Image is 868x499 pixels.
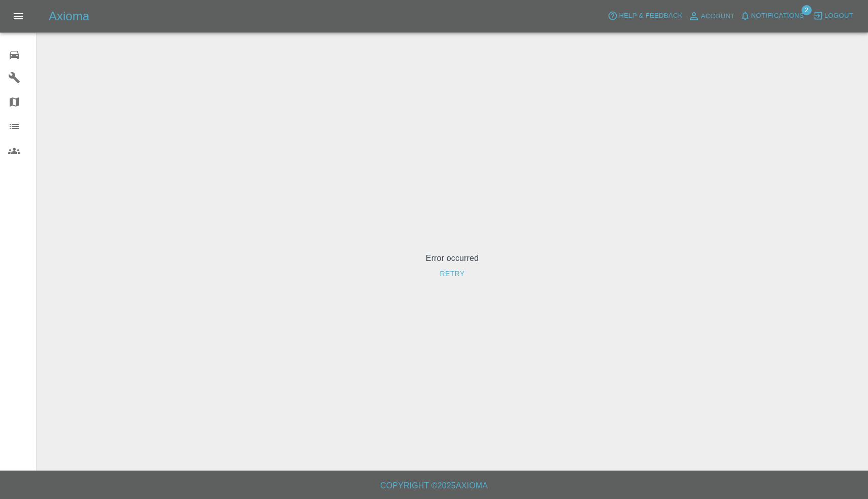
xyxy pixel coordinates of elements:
span: 2 [802,5,812,15]
span: Account [701,11,735,22]
button: Notifications [738,8,807,24]
button: Open drawer [6,4,30,28]
p: Error occurred [426,252,479,264]
span: Help & Feedback [619,10,682,22]
h5: Axioma [49,8,89,24]
a: Account [685,8,738,24]
button: Logout [811,8,856,24]
button: Help & Feedback [605,8,685,24]
button: Retry [436,264,469,283]
span: Logout [824,10,853,22]
span: Notifications [751,10,804,22]
h6: Copyright © 2025 Axioma [8,479,860,493]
